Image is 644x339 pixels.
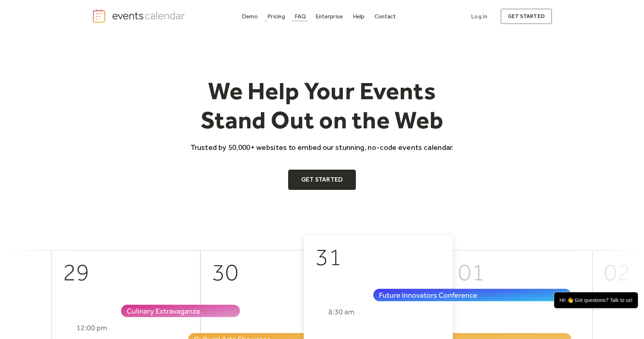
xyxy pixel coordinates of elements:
div: Pricing [267,14,285,18]
a: Demo [239,12,261,21]
a: home [92,9,187,23]
a: FAQ [292,12,309,21]
a: get started [501,9,552,24]
a: Pricing [264,12,288,21]
p: Trusted by 50,000+ websites to embed our stunning, no-code events calendar. [184,142,460,152]
a: Contact [372,12,399,21]
div: Contact [374,14,396,18]
div: Demo [242,14,258,18]
div: Help [353,14,365,18]
div: FAQ [295,14,306,18]
a: Get Started [288,170,356,190]
h1: We Help Your Events Stand Out on the Web [184,76,460,135]
div: Enterprise [316,14,343,18]
a: Enterprise [313,12,346,21]
a: Log In [464,9,494,24]
a: Help [350,12,368,21]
